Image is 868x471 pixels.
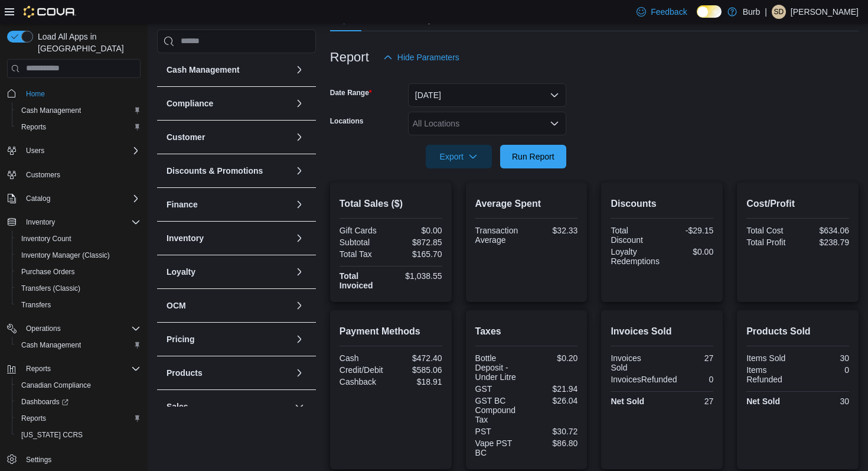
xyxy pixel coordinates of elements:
div: Items Refunded [746,365,795,384]
button: Hide Parameters [378,46,464,69]
span: Inventory [26,217,55,227]
button: Inventory [292,231,306,245]
h2: Taxes [475,324,578,339]
div: Shelby Deppiesse [772,5,786,19]
button: Operations [2,320,145,337]
span: Purchase Orders [21,267,75,277]
strong: Total Invoiced [340,271,373,290]
strong: Net Sold [746,397,780,406]
div: Total Cost [746,226,795,235]
a: Reports [17,411,51,425]
span: Reports [17,120,141,134]
a: Cash Management [17,103,86,118]
span: Washington CCRS [17,428,141,442]
a: Purchase Orders [17,265,80,279]
p: Burb [743,5,761,19]
a: Reports [17,120,51,134]
button: Customer [292,130,306,144]
button: Run Report [500,145,566,168]
span: Settings [21,451,141,466]
div: Loyalty Redemptions [611,247,660,266]
button: Products [167,367,290,379]
h3: Compliance [167,98,213,109]
p: [PERSON_NAME] [791,5,859,19]
div: Cash [340,353,389,363]
button: Transfers (Classic) [12,280,145,297]
div: Gift Cards [340,226,389,235]
a: Dashboards [17,395,73,409]
span: Transfers (Classic) [17,281,141,295]
div: Invoices Sold [611,353,660,372]
div: 30 [800,397,849,406]
button: Catalog [2,190,145,207]
h3: Finance [167,199,198,210]
button: [DATE] [408,83,566,107]
button: Canadian Compliance [12,377,145,394]
a: Transfers [17,298,56,312]
div: PST [475,427,524,436]
span: Reports [21,362,141,376]
div: -$29.15 [664,226,713,235]
span: Inventory Manager (Classic) [17,248,141,262]
span: Transfers [17,298,141,312]
span: Customers [26,170,60,180]
div: 30 [800,353,849,363]
div: $32.33 [528,226,577,235]
h3: OCM [167,300,186,311]
div: GST BC Compound Tax [475,396,524,424]
h2: Discounts [611,197,713,211]
button: Discounts & Promotions [292,164,306,178]
span: Load All Apps in [GEOGRAPHIC_DATA] [33,31,141,54]
button: Inventory Count [12,230,145,247]
span: Users [26,146,44,155]
button: Customers [2,166,145,183]
span: Dashboards [17,395,141,409]
label: Locations [330,116,364,126]
h3: Report [330,50,369,64]
div: 0 [681,375,713,384]
span: Dashboards [21,397,68,407]
h3: Discounts & Promotions [167,165,263,177]
div: 0 [800,365,849,375]
div: Total Tax [340,249,389,259]
span: Reports [21,414,46,423]
span: Reports [26,364,51,373]
span: Transfers [21,300,51,310]
button: Operations [21,321,66,336]
div: $165.70 [393,249,442,259]
h2: Invoices Sold [611,324,713,339]
button: Users [2,142,145,159]
span: Inventory [21,215,141,229]
button: [US_STATE] CCRS [12,427,145,443]
span: SD [774,5,784,19]
div: Bottle Deposit - Under Litre [475,353,524,382]
div: $18.91 [393,377,442,386]
button: Discounts & Promotions [167,165,290,177]
div: Total Discount [611,226,660,245]
strong: Net Sold [611,397,644,406]
button: Transfers [12,297,145,313]
h2: Average Spent [475,197,578,211]
button: Catalog [21,191,55,206]
div: $1,038.55 [393,271,442,281]
span: Run Report [512,151,554,163]
div: 27 [664,397,713,406]
div: $26.04 [528,396,577,405]
button: Users [21,144,49,158]
button: Reports [21,362,56,376]
div: GST [475,384,524,394]
button: Reports [2,360,145,377]
span: Export [433,145,485,168]
span: Inventory Manager (Classic) [21,251,110,260]
div: $30.72 [528,427,577,436]
span: Inventory Count [17,232,141,246]
div: $0.00 [664,247,713,256]
h3: Cash Management [167,64,240,76]
span: Customers [21,167,141,182]
button: Inventory [2,214,145,230]
h2: Products Sold [746,324,849,339]
span: Dark Mode [697,18,697,18]
button: Home [2,85,145,102]
h3: Inventory [167,232,204,244]
span: Canadian Compliance [21,381,91,390]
